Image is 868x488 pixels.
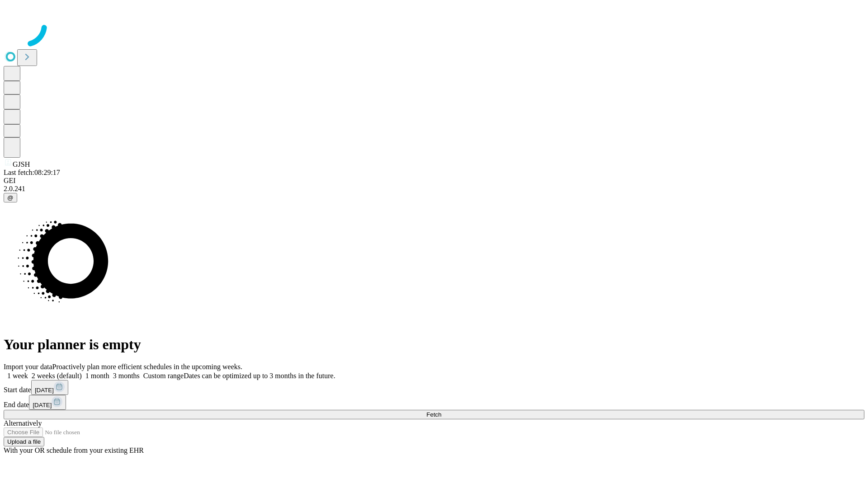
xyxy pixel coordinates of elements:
[4,419,42,427] span: Alternatively
[4,446,144,454] span: With your OR schedule from your existing EHR
[31,380,68,395] button: [DATE]
[113,372,140,380] span: 3 months
[426,411,441,418] span: Fetch
[184,372,335,380] span: Dates can be optimized up to 3 months in the future.
[13,160,30,168] span: GJSH
[4,193,17,202] button: @
[7,194,14,201] span: @
[35,387,54,394] span: [DATE]
[143,372,184,380] span: Custom range
[7,372,28,380] span: 1 week
[4,380,864,395] div: Start date
[4,395,864,410] div: End date
[4,410,864,419] button: Fetch
[4,437,44,446] button: Upload a file
[4,177,864,185] div: GEI
[4,185,864,193] div: 2.0.241
[52,363,242,371] span: Proactively plan more efficient schedules in the upcoming weeks.
[32,372,82,380] span: 2 weeks (default)
[4,363,52,371] span: Import your data
[33,402,52,408] span: [DATE]
[85,372,109,380] span: 1 month
[29,395,66,410] button: [DATE]
[4,336,864,353] h1: Your planner is empty
[4,169,60,176] span: Last fetch: 08:29:17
